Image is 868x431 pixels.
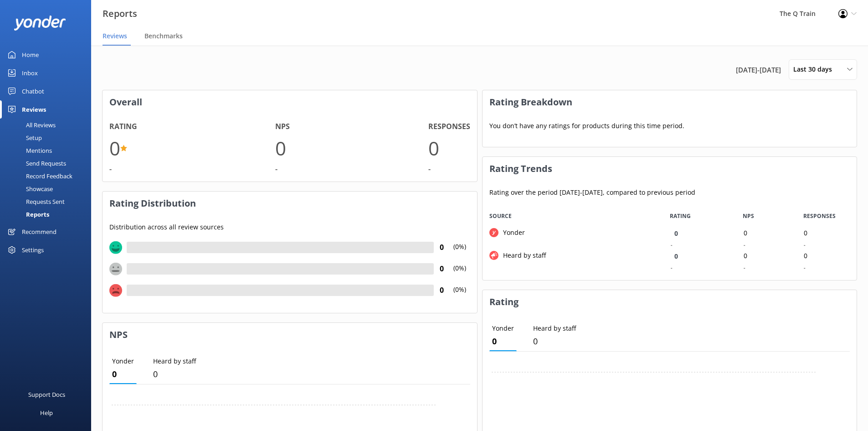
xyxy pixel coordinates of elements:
[22,82,44,100] div: Chatbot
[670,240,672,249] div: -
[492,335,514,348] p: 0
[796,228,857,239] div: 0
[5,195,91,208] a: Requests Sent
[743,263,745,271] div: -
[5,157,66,170] div: Send Requests
[22,64,38,82] div: Inbox
[103,323,477,347] h3: NPS
[428,133,439,163] h1: 0
[103,31,127,41] span: Reviews
[5,182,91,195] a: Showcase
[428,121,470,133] h4: Responses
[803,240,805,249] div: -
[434,285,450,296] h4: 0
[22,100,46,119] div: Reviews
[275,133,286,163] h1: 0
[483,157,857,181] h3: Rating Trends
[483,114,857,138] p: You don’t have any ratings for products during this time period.
[736,64,781,75] span: [DATE] - [DATE]
[492,323,514,333] p: Yonder
[103,6,137,21] h3: Reports
[796,250,857,262] div: 0
[483,90,857,114] h3: Rating Breakdown
[144,31,183,41] span: Benchmarks
[674,229,678,238] span: 0
[533,323,576,333] p: Heard by staff
[674,252,678,260] span: 0
[5,119,56,131] div: All Reviews
[498,228,525,238] div: Yonder
[5,144,91,157] a: Mentions
[109,163,112,175] div: -
[498,250,546,260] div: Heard by staff
[28,385,65,404] div: Support Docs
[5,208,49,221] div: Reports
[450,285,470,306] p: (0%)
[14,16,66,31] img: yonder-white-logo.png
[109,222,470,232] p: Distribution across all review sources
[736,250,796,262] div: 0
[5,131,91,144] a: Setup
[109,133,120,163] h1: 0
[22,223,56,241] div: Recommend
[5,119,91,131] a: All Reviews
[736,228,796,239] div: 0
[670,212,691,220] span: RATING
[5,182,53,195] div: Showcase
[743,212,754,220] span: NPS
[434,242,450,254] h4: 0
[40,404,53,422] div: Help
[275,163,277,175] div: -
[803,212,836,220] span: RESPONSES
[153,368,196,381] p: 0
[533,335,576,348] p: 0
[5,144,52,157] div: Mentions
[803,263,805,271] div: -
[793,64,837,74] span: Last 30 days
[483,228,857,273] div: grid
[153,356,196,366] p: Heard by staff
[22,46,39,64] div: Home
[5,157,91,170] a: Send Requests
[103,90,477,114] h3: Overall
[5,170,91,182] a: Record Feedback
[434,263,450,275] h4: 0
[670,263,672,271] div: -
[103,192,477,215] h3: Rating Distribution
[743,240,745,249] div: -
[5,170,72,182] div: Record Feedback
[483,290,857,314] h3: Rating
[275,121,290,133] h4: NPS
[112,368,134,381] p: 0
[489,212,512,220] span: Source
[112,356,134,366] p: Yonder
[5,195,65,208] div: Requests Sent
[450,263,470,285] p: (0%)
[22,241,44,259] div: Settings
[428,163,431,175] div: -
[450,242,470,263] p: (0%)
[109,121,137,133] h4: Rating
[5,131,42,144] div: Setup
[5,208,91,221] a: Reports
[489,187,850,197] p: Rating over the period [DATE] - [DATE] , compared to previous period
